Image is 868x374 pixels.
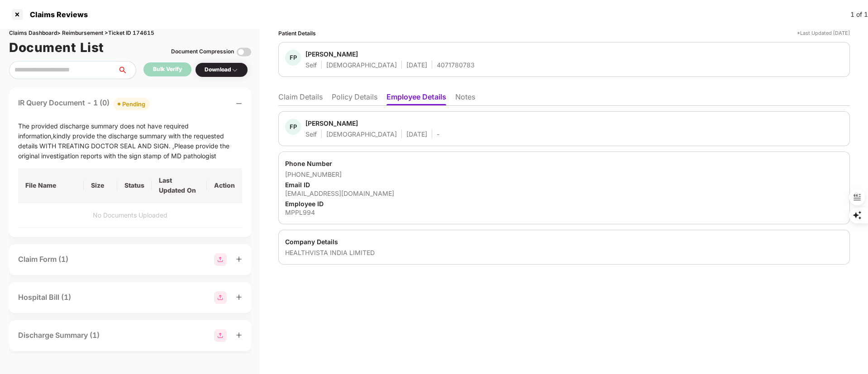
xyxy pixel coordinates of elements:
div: Bulk Verify [153,65,182,74]
th: File Name [18,168,84,203]
img: svg+xml;base64,PHN2ZyBpZD0iR3JvdXBfMjg4MTMiIGRhdGEtbmFtZT0iR3JvdXAgMjg4MTMiIHhtbG5zPSJodHRwOi8vd3... [214,329,227,342]
div: Hospital Bill (1) [18,292,71,303]
li: Employee Details [386,92,446,105]
th: Last Updated On [152,168,207,203]
div: MPPL994 [285,208,843,217]
button: search [117,61,136,79]
div: IR Query Document - 1 (0) [18,97,150,110]
div: [PERSON_NAME] [305,119,358,128]
li: Notes [455,92,475,105]
div: FP [285,119,301,135]
th: Status [117,168,152,203]
div: Patient Details [278,29,316,38]
div: 1 of 1 [850,9,868,19]
span: plus [236,332,242,338]
div: [PERSON_NAME] [305,50,358,58]
span: plus [236,256,242,262]
div: [DEMOGRAPHIC_DATA] [326,61,397,69]
li: Claim Details [278,92,323,105]
img: svg+xml;base64,PHN2ZyBpZD0iVG9nZ2xlLTMyeDMyIiB4bWxucz0iaHR0cDovL3d3dy53My5vcmcvMjAwMC9zdmciIHdpZH... [237,45,251,59]
div: FP [285,50,301,66]
div: Claims Dashboard > Reimbursement > Ticket ID 174615 [9,29,251,38]
span: plus [236,294,242,300]
div: 4071780783 [437,61,475,69]
div: Self [305,61,317,69]
th: Action [207,168,242,203]
div: The provided discharge summary does not have required information,kindly provide the discharge su... [18,121,242,161]
h1: Document List [9,38,104,57]
img: svg+xml;base64,PHN2ZyBpZD0iRHJvcGRvd24tMzJ4MzIiIHhtbG5zPSJodHRwOi8vd3d3LnczLm9yZy8yMDAwL3N2ZyIgd2... [231,66,238,74]
div: Claims Reviews [24,10,88,19]
div: [DATE] [406,61,427,69]
td: No Documents Uploaded [18,203,242,228]
div: Employee ID [285,199,843,208]
div: Discharge Summary (1) [18,330,100,341]
div: Download [205,66,238,74]
div: Company Details [285,237,843,246]
div: *Last Updated [DATE] [797,29,850,38]
div: HEALTHVISTA INDIA LIMITED [285,248,843,257]
div: Document Compression [171,47,234,56]
img: svg+xml;base64,PHN2ZyBpZD0iR3JvdXBfMjg4MTMiIGRhdGEtbmFtZT0iR3JvdXAgMjg4MTMiIHhtbG5zPSJodHRwOi8vd3... [214,253,227,266]
div: Self [305,130,317,138]
div: [PHONE_NUMBER] [285,170,843,179]
li: Policy Details [332,92,377,105]
div: Phone Number [285,159,843,168]
div: [DATE] [406,130,427,138]
img: svg+xml;base64,PHN2ZyBpZD0iR3JvdXBfMjg4MTMiIGRhdGEtbmFtZT0iR3JvdXAgMjg4MTMiIHhtbG5zPSJodHRwOi8vd3... [214,291,227,304]
div: Claim Form (1) [18,254,68,265]
div: [EMAIL_ADDRESS][DOMAIN_NAME] [285,189,843,198]
div: - [437,130,439,138]
div: [DEMOGRAPHIC_DATA] [326,130,397,138]
div: Email ID [285,180,843,189]
div: Pending [122,99,145,109]
span: minus [236,100,242,107]
th: Size [84,168,117,203]
span: search [117,66,136,74]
